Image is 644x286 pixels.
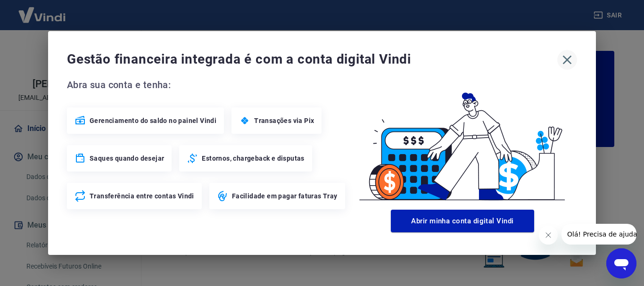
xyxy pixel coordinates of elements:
[90,154,164,163] span: Saques quando desejar
[561,224,636,245] iframe: Mensagem da empresa
[67,50,557,69] span: Gestão financeira integrada é com a conta digital Vindi
[90,191,194,201] span: Transferência entre contas Vindi
[539,226,558,245] iframe: Fechar mensagem
[348,77,577,206] img: Good Billing
[254,116,314,125] span: Transações via Pix
[202,154,304,163] span: Estornos, chargeback e disputas
[90,116,216,125] span: Gerenciamento do saldo no painel Vindi
[232,191,338,201] span: Facilidade em pagar faturas Tray
[6,7,79,14] span: Olá! Precisa de ajuda?
[606,248,636,278] iframe: Botão para abrir a janela de mensagens
[391,210,534,232] button: Abrir minha conta digital Vindi
[67,77,348,92] span: Abra sua conta e tenha:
